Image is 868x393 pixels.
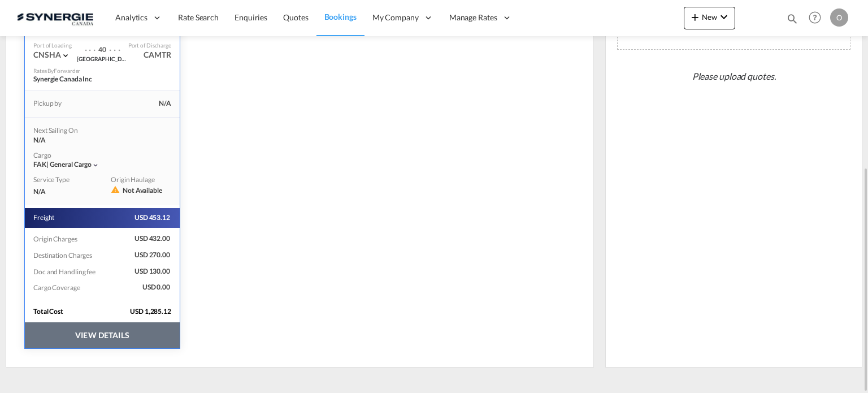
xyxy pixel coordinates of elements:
[33,99,62,109] div: Pickup by
[33,267,97,276] span: Doc and Handling fee
[25,322,180,348] button: VIEW DETAILS
[33,283,81,292] span: Cargo Coverage
[830,8,848,27] div: O
[33,136,94,145] div: N/A
[77,55,128,62] div: via Port Vancouver
[116,213,171,223] span: USD 453.12
[115,12,147,23] span: Analytics
[33,160,50,169] span: FAK
[111,185,120,194] md-icon: icon-alert
[684,7,735,29] button: icon-plus 400-fgNewicon-chevron-down
[717,10,731,24] md-icon: icon-chevron-down
[116,267,171,277] span: USD 130.00
[128,41,171,49] div: Port of Discharge
[33,251,93,260] span: Destination Charges
[33,67,80,75] div: Rates By
[116,251,171,260] span: USD 270.00
[116,234,171,244] span: USD 432.00
[116,283,171,292] span: USD 0.00
[449,12,497,23] span: Manage Rates
[33,235,79,243] span: Origin Charges
[111,175,171,185] div: Origin Haulage
[144,49,171,61] div: CAMTR
[17,5,93,31] img: 1f56c880d42311ef80fc7dca854c8e59.png
[688,66,780,87] span: Please upload quotes.
[54,67,80,74] span: Forwarder
[33,126,94,136] div: Next Sailing On
[85,38,96,55] div: . . .
[33,49,70,61] div: CNSHA
[33,307,118,317] div: Total Cost
[61,51,70,60] md-icon: icon-chevron-down
[46,160,49,169] span: |
[786,12,798,29] div: icon-magnify
[111,185,171,197] div: Not Available
[61,50,70,59] span: Pickup Huangge (黄阁) Port of OriginCNSHAPort of LoadingCNSHA
[688,10,702,24] md-icon: icon-plus 400-fg
[786,12,798,25] md-icon: icon-magnify
[372,12,419,23] span: My Company
[178,12,219,22] span: Rate Search
[92,161,99,169] md-icon: icon-chevron-down
[33,151,171,161] div: Cargo
[324,12,357,21] span: Bookings
[96,38,109,55] div: Transit Time 40
[688,12,731,21] span: New
[33,175,79,185] div: Service Type
[11,11,246,23] body: Editor, editor2
[283,12,308,22] span: Quotes
[33,213,55,223] span: Freight
[33,41,72,49] div: Port of Loading
[33,160,92,170] div: general cargo
[805,8,824,27] span: Help
[33,187,46,197] span: N/A
[805,8,830,28] div: Help
[159,99,171,109] div: N/A
[109,38,120,55] div: . . .
[33,75,146,84] div: Synergie Canada Inc
[130,307,180,317] span: USD 1,285.12
[235,12,267,22] span: Enquiries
